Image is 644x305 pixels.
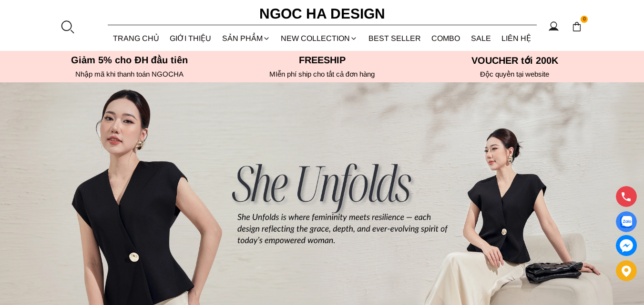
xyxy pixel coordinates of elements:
font: Freeship [299,55,346,65]
a: Combo [426,26,466,51]
img: Display image [620,216,632,228]
a: BEST SELLER [363,26,427,51]
h5: VOUCHER tới 200K [421,55,608,66]
a: NEW COLLECTION [276,26,363,51]
font: Giảm 5% cho ĐH đầu tiên [71,55,188,65]
h6: MIễn phí ship cho tất cả đơn hàng [229,70,416,79]
a: TRANG CHỦ [108,26,165,51]
h6: Độc quyền tại website [421,70,608,79]
img: img-CART-ICON-ksit0nf1 [572,21,582,32]
a: SALE [466,26,497,51]
a: messenger [616,235,637,256]
a: Display image [616,211,637,232]
a: LIÊN HỆ [496,26,537,51]
div: SẢN PHẨM [217,26,276,51]
a: Ngoc Ha Design [251,2,394,25]
span: 0 [581,16,588,23]
font: Nhập mã khi thanh toán NGOCHA [75,70,184,78]
a: GIỚI THIỆU [164,26,217,51]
